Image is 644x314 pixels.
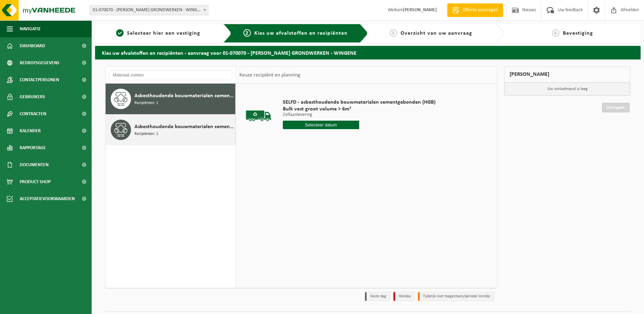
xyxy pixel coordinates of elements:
[20,20,41,37] span: Navigatie
[390,29,397,37] span: 3
[461,7,500,14] span: Offerte aanvragen
[98,29,218,37] a: 1Selecteer hier een vestiging
[20,88,45,105] span: Gebruikers
[504,66,630,83] div: [PERSON_NAME]
[95,46,641,59] h2: Kies uw afvalstoffen en recipiënten - aanvraag voor 01-070070 - [PERSON_NAME] GRONDWERKEN - WINGENE
[243,29,251,37] span: 2
[602,103,630,112] a: Doorgaan
[106,84,236,115] button: Asbesthoudende bouwmaterialen cementgebonden (hechtgebonden) Recipiënten: 1
[134,92,234,100] span: Asbesthoudende bouwmaterialen cementgebonden (hechtgebonden)
[20,37,45,54] span: Dashboard
[116,29,124,37] span: 1
[403,7,437,13] strong: [PERSON_NAME]
[20,122,41,139] span: Kalender
[20,190,75,207] span: Acceptatievoorwaarden
[504,83,630,95] p: Uw winkelmand is leeg
[236,67,304,84] div: Keuze recipiënt en planning
[563,31,593,36] span: Bevestiging
[552,29,559,37] span: 4
[109,70,232,80] input: Materiaal zoeken
[20,54,59,71] span: Bedrijfsgegevens
[20,139,46,156] span: Rapportage
[20,156,49,173] span: Documenten
[283,121,359,129] input: Selecteer datum
[283,106,436,112] span: Bulk vast groot volume > 6m³
[283,112,436,117] p: Zelfaanlevering
[106,115,236,145] button: Asbesthoudende bouwmaterialen cementgebonden met isolatie(hechtgebonden) Recipiënten: 1
[20,71,59,88] span: Contactpersonen
[134,123,234,131] span: Asbesthoudende bouwmaterialen cementgebonden met isolatie(hechtgebonden)
[393,292,415,301] li: Holiday
[90,5,208,15] span: 01-070070 - PATTEEUW KOEN GRONDWERKEN - WINGENE
[401,31,472,36] span: Overzicht van uw aanvraag
[90,5,208,15] span: 01-070070 - PATTEEUW KOEN GRONDWERKEN - WINGENE
[365,292,390,301] li: Vaste dag
[254,31,348,36] span: Kies uw afvalstoffen en recipiënten
[447,3,503,17] a: Offerte aanvragen
[283,99,436,106] span: SELFD - asbesthoudende bouwmaterialen cementgebonden (HGB)
[134,131,158,137] span: Recipiënten: 1
[127,31,200,36] span: Selecteer hier een vestiging
[20,105,46,122] span: Contracten
[20,173,51,190] span: Product Shop
[134,100,158,106] span: Recipiënten: 1
[418,292,494,301] li: Tijdelijk niet toegestaan/période limitée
